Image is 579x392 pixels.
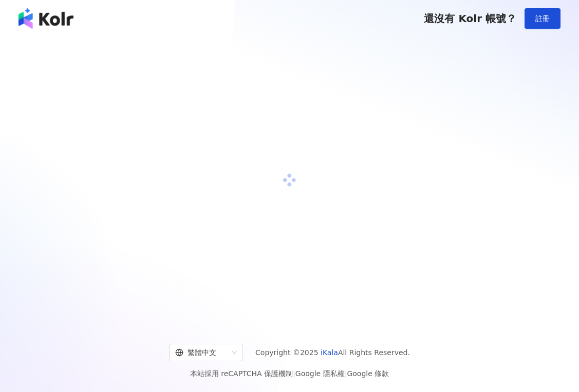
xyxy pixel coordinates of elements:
[190,367,389,380] span: 本站採用 reCAPTCHA 保護機制
[525,8,561,29] button: 註冊
[345,369,347,378] span: |
[347,369,389,378] a: Google 條款
[18,8,73,29] img: logo
[293,369,295,378] span: |
[424,12,516,25] span: 還沒有 Kolr 帳號？
[321,348,338,357] a: iKala
[535,14,550,23] span: 註冊
[255,346,410,359] span: Copyright © 2025 All Rights Reserved.
[175,344,228,361] div: 繁體中文
[295,369,345,378] a: Google 隱私權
